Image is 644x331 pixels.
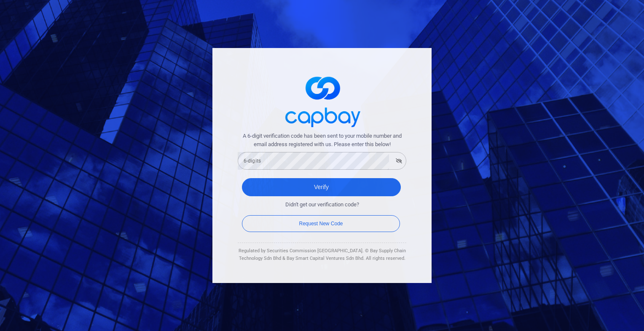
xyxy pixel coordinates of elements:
[238,132,406,149] span: A 6-digit verification code has been sent to your mobile number and email address registered with...
[238,247,406,262] div: Regulated by Securities Commission [GEOGRAPHIC_DATA]. © Bay Supply Chain Technology Sdn Bhd & Bay...
[280,69,364,132] img: logo
[242,178,401,196] button: Verify
[285,200,359,209] span: Didn't get our verification code?
[242,215,400,232] button: Request New Code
